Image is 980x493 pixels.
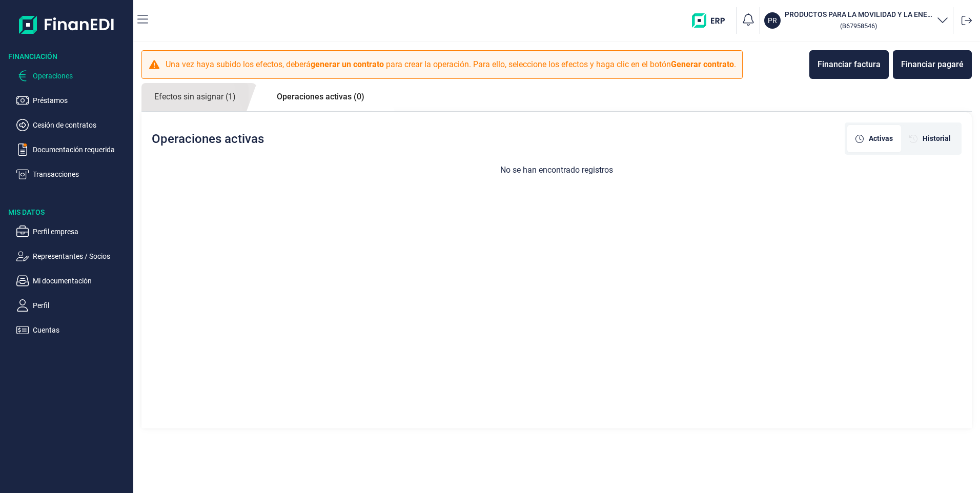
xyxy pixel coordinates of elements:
p: Perfil [33,299,129,312]
p: Documentación requerida [33,143,129,156]
button: Representantes / Socios [16,250,129,262]
p: Perfil empresa [33,225,129,238]
button: Préstamos [16,94,129,107]
h2: Operaciones activas [152,132,264,146]
h3: PRODUCTOS PARA LA MOVILIDAD Y LA ENERGIA SOCIEDAD DE RESPONSABILIDAD LIMITADA [785,9,932,19]
button: Documentación requerida [16,143,129,156]
button: Operaciones [16,70,129,82]
button: Perfil [16,299,129,312]
button: Perfil empresa [16,225,129,238]
div: Financiar factura [818,58,881,71]
small: Copiar cif [840,22,877,30]
button: Transacciones [16,168,129,180]
button: Financiar factura [809,50,889,79]
button: Financiar pagaré [893,50,972,79]
div: Financiar pagaré [901,58,964,71]
h3: No se han encontrado registros [141,165,972,175]
button: Cesión de contratos [16,119,129,131]
button: PRPRODUCTOS PARA LA MOVILIDAD Y LA ENERGIA SOCIEDAD DE RESPONSABILIDAD LIMITADA (B67958546) [764,9,949,32]
a: Efectos sin asignar (1) [141,83,249,111]
p: Transacciones [33,168,129,180]
p: Cuentas [33,324,129,336]
b: Generar contrato [671,59,734,69]
p: PR [768,15,777,26]
b: generar un contrato [311,59,384,69]
p: Operaciones [33,70,129,82]
span: Activas [869,133,893,144]
button: Mi documentación [16,275,129,287]
p: Mi documentación [33,275,129,287]
span: Historial [923,133,951,144]
img: Logo de aplicación [19,8,115,41]
button: Cuentas [16,324,129,336]
p: Préstamos [33,94,129,107]
p: Cesión de contratos [33,119,129,131]
img: erp [692,13,732,28]
div: [object Object] [847,125,901,152]
p: Representantes / Socios [33,250,129,262]
p: Una vez haya subido los efectos, deberá para crear la operación. Para ello, seleccione los efecto... [166,58,736,71]
a: Operaciones activas (0) [264,83,377,111]
div: [object Object] [901,125,959,152]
